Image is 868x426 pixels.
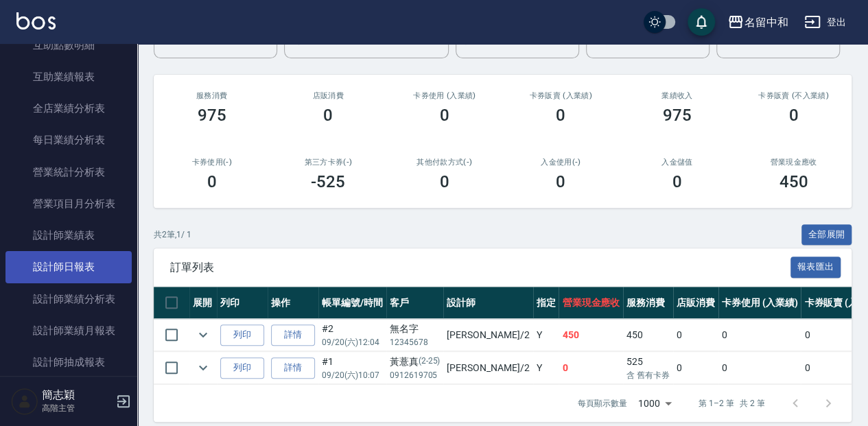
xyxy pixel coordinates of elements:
p: 0912619705 [390,369,441,381]
td: [PERSON_NAME] /2 [443,352,532,384]
button: 列印 [220,357,264,379]
td: 0 [718,352,801,384]
button: save [688,8,715,36]
p: 共 2 筆, 1 / 1 [154,228,191,241]
a: 設計師業績表 [5,220,132,251]
div: 黃薏真 [390,355,441,369]
a: 報表匯出 [790,260,841,273]
td: Y [533,319,559,351]
div: 名留中和 [744,14,788,31]
td: [PERSON_NAME] /2 [443,319,532,351]
a: 互助點數明細 [5,29,132,61]
a: 詳情 [271,357,315,379]
a: 營業項目月分析表 [5,188,132,220]
th: 卡券使用 (入業績) [718,287,801,319]
td: #1 [318,352,386,384]
a: 設計師業績分析表 [5,283,132,315]
h3: 0 [788,106,798,125]
h2: 其他付款方式(-) [403,158,486,167]
th: 操作 [268,287,318,319]
h3: 975 [198,106,226,125]
td: #2 [318,319,386,351]
td: 0 [718,319,801,351]
h2: 業績收入 [635,91,719,100]
h5: 簡志穎 [42,388,112,402]
p: 09/20 (六) 10:07 [322,369,383,381]
button: 登出 [799,10,852,35]
a: 互助業績報表 [5,61,132,93]
h2: 卡券使用 (入業績) [403,91,486,100]
th: 展開 [189,287,217,319]
h2: 第三方卡券(-) [287,158,371,167]
h3: 服務消費 [170,91,254,100]
td: 0 [559,352,623,384]
h3: 0 [323,106,333,125]
p: 09/20 (六) 12:04 [322,336,383,348]
a: 營業統計分析表 [5,156,132,188]
h2: 入金使用(-) [519,158,603,167]
h2: 入金儲值 [635,158,719,167]
a: 設計師業績月報表 [5,315,132,346]
h3: 0 [556,172,565,191]
p: 第 1–2 筆 共 2 筆 [699,397,765,410]
button: expand row [193,324,213,345]
h3: 0 [556,106,565,125]
a: 每日業績分析表 [5,124,132,156]
td: 0 [673,319,718,351]
img: Person [11,388,38,415]
h3: 0 [440,106,449,125]
th: 設計師 [443,287,532,319]
td: Y [533,352,559,384]
th: 帳單編號/時間 [318,287,386,319]
a: 設計師抽成報表 [5,346,132,378]
h3: 450 [779,172,808,191]
h2: 營業現金應收 [752,158,836,167]
button: 列印 [220,324,264,346]
th: 服務消費 [623,287,673,319]
td: 525 [623,352,673,384]
th: 店販消費 [673,287,718,319]
th: 客戶 [386,287,444,319]
button: expand row [193,357,213,378]
h3: 0 [672,172,682,191]
p: 高階主管 [42,402,112,414]
a: 設計師日報表 [5,251,132,283]
h3: 975 [663,106,692,125]
button: 報表匯出 [790,257,841,278]
button: 名留中和 [722,8,793,36]
a: 詳情 [271,324,315,346]
td: 450 [623,319,673,351]
h2: 店販消費 [287,91,371,100]
img: Logo [16,12,56,29]
h2: 卡券使用(-) [170,158,254,167]
div: 無名字 [390,322,441,336]
button: 全部展開 [801,224,852,246]
span: 訂單列表 [170,261,790,274]
p: 含 舊有卡券 [626,369,670,381]
p: 12345678 [390,336,441,348]
h3: 0 [440,172,449,191]
a: 全店業績分析表 [5,93,132,124]
th: 營業現金應收 [559,287,623,319]
h2: 卡券販賣 (入業績) [519,91,603,100]
th: 指定 [533,287,559,319]
p: (2-25) [419,355,441,369]
h3: -525 [311,172,345,191]
th: 列印 [217,287,268,319]
div: 1000 [633,385,677,422]
h3: 0 [207,172,217,191]
td: 0 [673,352,718,384]
p: 每頁顯示數量 [578,397,627,410]
td: 450 [559,319,623,351]
h2: 卡券販賣 (不入業績) [752,91,836,100]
